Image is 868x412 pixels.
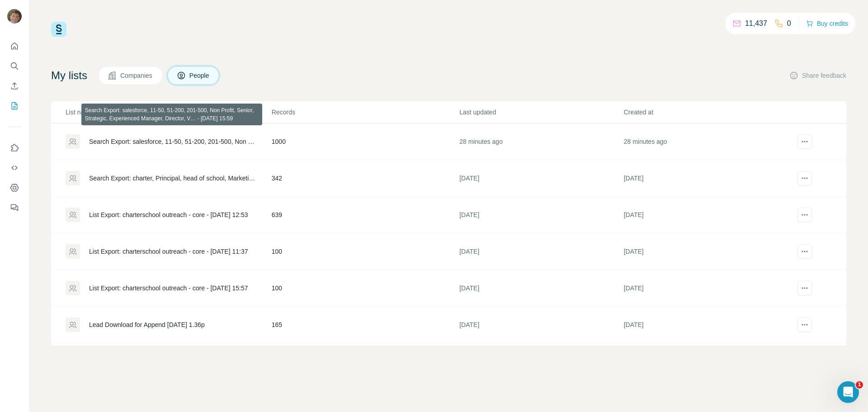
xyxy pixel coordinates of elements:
p: Last updated [459,108,623,117]
button: Search [7,58,22,74]
button: Quick start [7,38,22,54]
td: [DATE] [459,160,623,197]
td: [DATE] [623,233,788,270]
button: actions [797,281,812,295]
td: 342 [271,160,459,197]
button: actions [797,208,812,222]
button: Dashboard [7,180,22,196]
td: 28 minutes ago [623,123,788,160]
td: [DATE] [623,343,788,380]
span: 1 [856,381,863,388]
iframe: Intercom live chat [837,381,859,403]
div: Lead Download for Append [DATE] 1.36p [89,320,205,329]
td: 639 [271,197,459,233]
div: List Export: charterschool outreach - core - [DATE] 12:53 [89,210,248,219]
button: Buy credits [806,17,848,30]
button: Use Surfe on LinkedIn [7,140,22,156]
td: [DATE] [459,270,623,307]
button: actions [797,171,812,185]
p: Created at [624,108,787,117]
td: [DATE] [623,270,788,307]
p: List name [66,108,271,117]
button: Share feedback [789,71,846,80]
button: Use Surfe API [7,160,22,176]
p: Records [272,108,458,117]
td: 100 [271,233,459,270]
td: 24 [271,343,459,380]
button: My lists [7,98,22,114]
td: [DATE] [459,307,623,343]
td: 100 [271,270,459,307]
img: Surfe Logo [51,22,66,37]
td: 28 minutes ago [459,123,623,160]
td: [DATE] [459,343,623,380]
td: [DATE] [459,197,623,233]
p: 11,437 [745,18,767,29]
img: Avatar [7,9,22,24]
button: Feedback [7,199,22,216]
div: Search Export: charter, Principal, head of school, Marketing Director, student recruitment direct... [89,174,256,183]
p: 0 [787,18,791,29]
div: List Export: charterschool outreach - core - [DATE] 15:57 [89,284,248,293]
button: actions [797,317,812,332]
td: 165 [271,307,459,343]
td: [DATE] [623,160,788,197]
button: actions [797,244,812,259]
td: [DATE] [623,197,788,233]
h4: My lists [51,68,87,83]
span: People [189,71,210,80]
td: [DATE] [459,233,623,270]
button: Enrich CSV [7,78,22,94]
button: actions [797,134,812,149]
td: [DATE] [623,307,788,343]
td: 1000 [271,123,459,160]
div: List Export: charterschool outreach - core - [DATE] 11:37 [89,247,248,256]
div: Search Export: salesforce, 11-50, 51-200, 201-500, Non Profit, Senior, Strategic, Experienced Man... [89,137,256,146]
span: Companies [120,71,153,80]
